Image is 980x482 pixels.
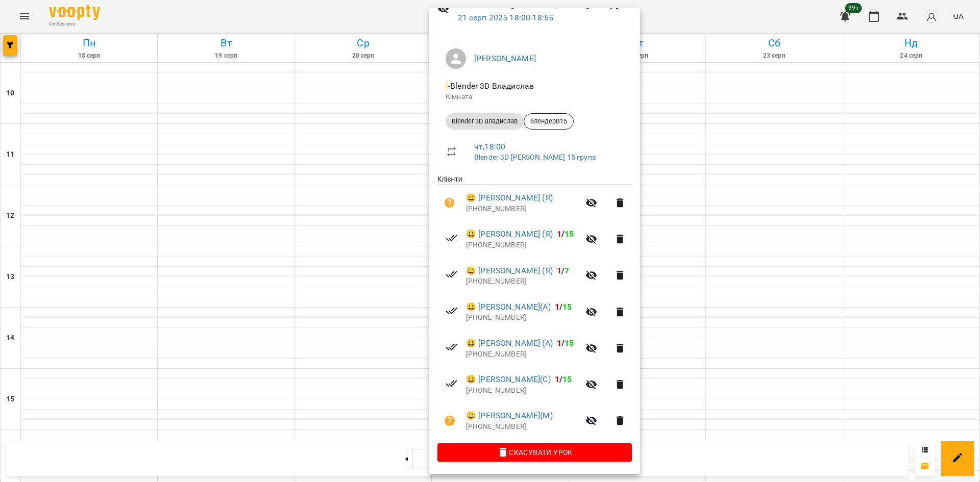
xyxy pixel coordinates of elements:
a: 😀 [PERSON_NAME](М) [466,410,553,422]
span: 15 [565,338,574,348]
p: Кімната [446,92,624,102]
b: / [557,229,574,239]
svg: Візит сплачено [446,341,458,353]
a: 21 серп 2025 18:00-18:55 [458,13,554,22]
svg: Візит сплачено [446,232,458,244]
a: 😀 [PERSON_NAME] (Я) [466,192,553,204]
button: Скасувати Урок [437,443,632,462]
span: 15 [562,302,572,312]
a: Blender 3D [PERSON_NAME] 15 група [474,153,596,161]
p: [PHONE_NUMBER] [466,422,579,432]
p: [PHONE_NUMBER] [466,386,579,396]
div: блендерВ15 [524,113,574,130]
b: / [555,302,572,312]
p: [PHONE_NUMBER] [466,349,579,360]
span: - Blender 3D Владислав [446,81,536,91]
span: 1 [555,374,559,384]
b: / [555,374,572,384]
p: [PHONE_NUMBER] [466,204,579,214]
svg: Візит сплачено [446,268,458,281]
span: 15 [565,229,574,239]
b: / [557,266,569,275]
span: 1 [555,302,559,312]
span: 1 [557,229,561,239]
span: блендерВ15 [524,117,573,126]
a: [PERSON_NAME] [474,54,536,63]
a: 😀 [PERSON_NAME] (А) [466,337,553,349]
button: Візит ще не сплачено. Додати оплату? [437,191,462,215]
a: 😀 [PERSON_NAME](А) [466,301,551,313]
svg: Візит сплачено [446,377,458,390]
svg: Візит сплачено [446,305,458,317]
span: Скасувати Урок [446,446,624,459]
ul: Клієнти [437,174,632,443]
span: Blender 3D Владислав [446,117,524,126]
button: Візит ще не сплачено. Додати оплату? [437,409,462,433]
span: 1 [557,266,561,275]
a: чт , 18:00 [474,142,505,151]
span: 7 [565,266,569,275]
p: [PHONE_NUMBER] [466,313,579,323]
a: 😀 [PERSON_NAME] (Я) [466,228,553,240]
span: 15 [562,374,572,384]
p: [PHONE_NUMBER] [466,240,579,250]
a: 😀 [PERSON_NAME] (Я) [466,265,553,277]
b: / [557,338,574,348]
a: 😀 [PERSON_NAME](С) [466,373,551,386]
p: [PHONE_NUMBER] [466,276,579,287]
span: 1 [557,338,561,348]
